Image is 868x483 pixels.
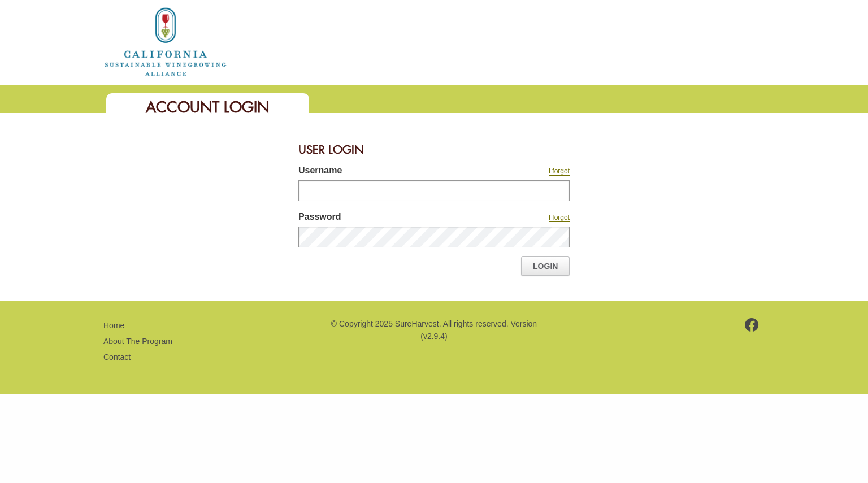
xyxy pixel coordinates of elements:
a: Contact [103,353,131,362]
p: © Copyright 2025 SureHarvest. All rights reserved. Version (v2.9.4) [329,317,539,343]
label: Password [298,210,474,227]
a: I forgot [549,214,570,222]
a: I forgot [549,167,570,176]
a: Login [521,256,570,276]
img: footer-facebook.png [745,318,759,332]
a: Home [103,36,228,46]
a: About The Program [103,337,172,346]
img: logo_cswa2x.png [103,6,228,78]
label: Username [298,164,474,180]
a: Home [103,321,124,330]
span: Account Login [146,97,270,117]
div: User Login [298,136,570,164]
